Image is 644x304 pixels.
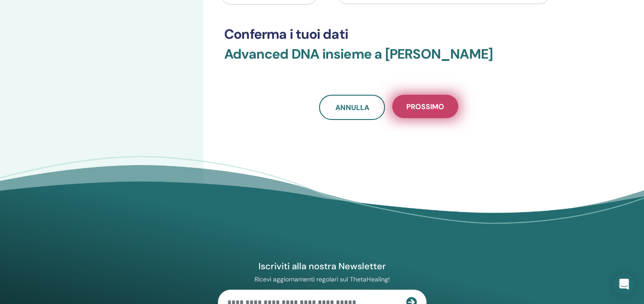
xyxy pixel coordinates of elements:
h3: Advanced DNA insieme a [PERSON_NAME] [224,46,553,73]
button: Prossimo [392,95,458,118]
span: Prossimo [406,102,444,111]
div: Open Intercom Messenger [613,273,635,295]
a: Annulla [319,95,385,120]
span: Annulla [335,103,369,112]
p: Ricevi aggiornamenti regolari sul ThetaHealing! [218,275,427,283]
h4: Iscriviti alla nostra Newsletter [218,260,427,272]
h3: Conferma i tuoi dati [224,26,553,42]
